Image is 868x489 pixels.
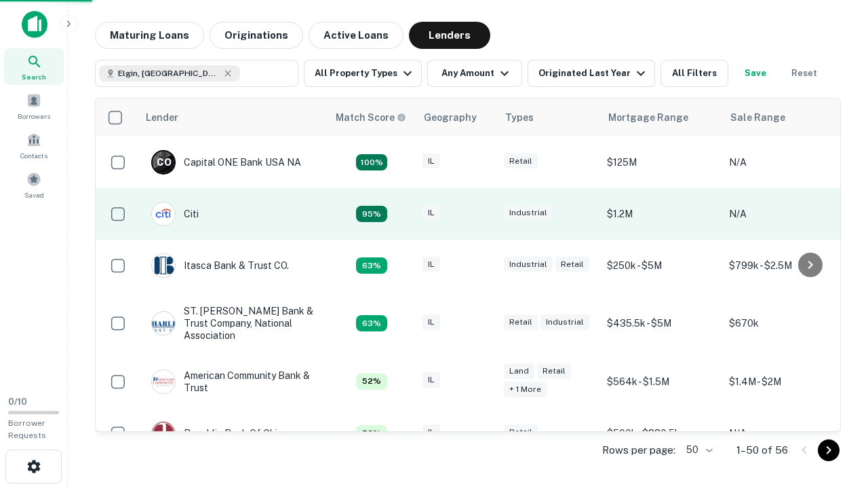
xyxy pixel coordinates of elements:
[722,240,844,291] td: $799k - $2.5M
[138,98,328,137] th: Lender
[356,374,387,390] div: Capitalize uses an advanced AI algorithm to match your search with the best lender. The match sco...
[722,407,844,459] td: N/A
[152,422,175,445] img: picture
[356,154,387,170] div: Capitalize uses an advanced AI algorithm to match your search with the best lender. The match sco...
[734,60,777,87] button: Save your search to get updates of matches that match your search criteria.
[22,71,46,82] span: Search
[504,382,547,397] div: + 1 more
[422,372,440,388] div: IL
[152,370,175,393] img: picture
[151,150,301,175] div: Capital ONE Bank USA NA
[681,440,715,460] div: 50
[600,188,722,240] td: $1.2M
[4,48,64,85] a: Search
[722,356,844,407] td: $1.4M - $2M
[497,98,600,137] th: Types
[722,291,844,356] td: $670k
[600,240,722,291] td: $250k - $5M
[95,22,204,49] button: Maturing Loans
[722,137,844,188] td: N/A
[4,166,64,203] a: Saved
[18,111,50,122] span: Borrowers
[722,98,844,137] th: Sale Range
[152,254,175,277] img: picture
[8,418,46,440] span: Borrower Requests
[504,314,538,330] div: Retail
[422,153,440,169] div: IL
[602,442,675,458] p: Rows per page:
[660,60,728,87] button: All Filters
[600,356,722,407] td: $564k - $1.5M
[422,205,440,221] div: IL
[336,110,403,125] h6: Match Score
[505,109,534,126] div: Types
[8,397,27,407] span: 0 / 10
[118,67,220,79] span: Elgin, [GEOGRAPHIC_DATA], [GEOGRAPHIC_DATA]
[210,22,303,49] button: Originations
[356,206,387,222] div: Capitalize uses an advanced AI algorithm to match your search with the best lender. The match sco...
[151,253,289,278] div: Itasca Bank & Trust CO.
[800,380,868,446] iframe: Chat Widget
[151,305,314,342] div: ST. [PERSON_NAME] Bank & Trust Company, National Association
[538,65,649,81] div: Originated Last Year
[600,291,722,356] td: $435.5k - $5M
[555,257,589,272] div: Retail
[730,109,785,126] div: Sale Range
[600,98,722,137] th: Mortgage Range
[424,109,477,126] div: Geography
[336,110,406,125] div: Capitalize uses an advanced AI algorithm to match your search with the best lender. The match sco...
[600,137,722,188] td: $125M
[427,60,522,87] button: Any Amount
[504,424,538,440] div: Retail
[24,189,44,200] span: Saved
[818,439,840,461] button: Go to next page
[151,421,300,446] div: Republic Bank Of Chicago
[151,369,314,394] div: American Community Bank & Trust
[328,98,416,137] th: Capitalize uses an advanced AI algorithm to match your search with the best lender. The match sco...
[422,424,440,440] div: IL
[504,205,553,221] div: Industrial
[422,257,440,272] div: IL
[356,315,387,331] div: Capitalize uses an advanced AI algorithm to match your search with the best lender. The match sco...
[152,202,175,225] img: picture
[356,257,387,274] div: Capitalize uses an advanced AI algorithm to match your search with the best lender. The match sco...
[356,425,387,441] div: Capitalize uses an advanced AI algorithm to match your search with the best lender. The match sco...
[416,98,497,137] th: Geography
[504,153,538,169] div: Retail
[608,109,688,126] div: Mortgage Range
[409,22,490,49] button: Lenders
[783,60,826,87] button: Reset
[422,314,440,330] div: IL
[504,257,553,272] div: Industrial
[540,314,589,330] div: Industrial
[157,156,171,170] p: C O
[146,109,178,126] div: Lender
[22,11,47,38] img: capitalize-icon.png
[304,60,422,87] button: All Property Types
[736,442,788,458] p: 1–50 of 56
[4,88,64,124] a: Borrowers
[504,363,534,379] div: Land
[528,60,655,87] button: Originated Last Year
[600,407,722,459] td: $500k - $880.5k
[309,22,403,49] button: Active Loans
[151,202,199,226] div: Citi
[20,150,47,161] span: Contacts
[537,363,571,379] div: Retail
[4,127,64,164] a: Contacts
[152,312,175,335] img: picture
[722,188,844,240] td: N/A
